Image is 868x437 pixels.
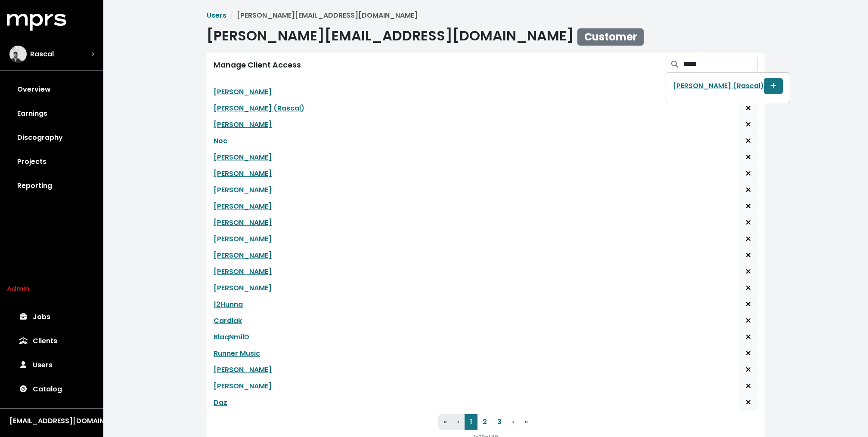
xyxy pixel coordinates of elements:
[7,77,96,102] a: Overview
[739,362,758,378] button: Revoke user access to client
[465,414,477,430] button: 1
[524,417,528,427] span: »
[7,174,96,198] a: Reporting
[739,264,758,280] button: Revoke user access to client
[512,417,514,427] span: ›
[30,49,54,59] span: Rascal
[207,28,644,46] h1: [PERSON_NAME][EMAIL_ADDRESS][DOMAIN_NAME]
[492,414,507,430] button: 3
[214,136,227,146] a: Noc
[739,247,758,264] button: Revoke user access to client
[214,365,272,375] a: [PERSON_NAME]
[7,415,96,427] button: [EMAIL_ADDRESS][DOMAIN_NAME]
[673,81,764,91] a: [PERSON_NAME] (Rascal)
[739,117,758,133] button: Revoke user access to client
[7,126,96,150] a: Discography
[9,46,27,63] img: The selected account / producer
[683,56,758,72] input: Search for clients and grant access to this user
[739,231,758,247] button: Revoke user access to client
[739,215,758,231] button: Revoke user access to client
[214,332,249,342] a: BlaqNmilD
[214,152,272,163] a: [PERSON_NAME]
[7,377,96,401] a: Catalog
[214,218,272,228] a: [PERSON_NAME]
[764,78,783,94] button: Grant user access to client
[214,120,272,130] a: [PERSON_NAME]
[7,305,96,329] a: Jobs
[739,378,758,394] button: Revoke user access to client
[739,329,758,345] button: Revoke user access to client
[739,296,758,313] button: Revoke user access to client
[214,316,242,326] a: Cardiak
[214,381,272,391] a: [PERSON_NAME]
[477,414,492,430] button: 2
[214,283,272,293] a: [PERSON_NAME]
[739,280,758,296] button: Revoke user access to client
[214,103,304,114] a: [PERSON_NAME] (Rascal)
[214,348,260,359] a: Runner Music
[214,299,243,310] a: 12Hunna
[214,201,272,212] a: [PERSON_NAME]
[214,169,272,179] a: [PERSON_NAME]
[739,313,758,329] button: Revoke user access to client
[739,166,758,182] button: Revoke user access to client
[214,87,272,97] a: [PERSON_NAME]
[739,182,758,198] button: Revoke user access to client
[7,150,96,174] a: Projects
[7,17,66,27] a: mprs logo
[7,102,96,126] a: Earnings
[214,250,272,261] a: [PERSON_NAME]
[739,149,758,166] button: Revoke user access to client
[7,329,96,353] a: Clients
[207,10,765,21] nav: breadcrumb
[207,10,226,20] a: Users
[739,345,758,362] button: Revoke user access to client
[214,397,227,408] a: Daz
[577,28,644,46] span: Customer
[214,234,272,244] a: [PERSON_NAME]
[739,100,758,117] button: Revoke user access to client
[9,416,94,426] div: [EMAIL_ADDRESS][DOMAIN_NAME]
[214,267,272,277] a: [PERSON_NAME]
[739,198,758,215] button: Revoke user access to client
[739,133,758,149] button: Revoke user access to client
[739,394,758,411] button: Revoke user access to client
[7,353,96,377] a: Users
[214,185,272,195] a: [PERSON_NAME]
[214,61,301,70] div: Manage Client Access
[226,10,418,21] li: [PERSON_NAME][EMAIL_ADDRESS][DOMAIN_NAME]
